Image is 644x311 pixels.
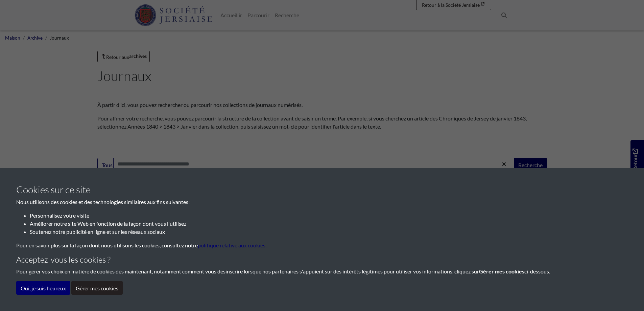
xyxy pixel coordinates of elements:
[524,268,550,274] font: ci-dessous.
[16,281,70,295] button: Oui, je suis heureux
[30,220,186,227] font: Améliorer notre site Web en fonction de la façon dont vous l'utilisez
[76,285,118,291] font: Gérer mes cookies
[16,254,111,265] font: Acceptez-vous les cookies ?
[21,285,66,291] font: Oui, je suis heureux
[16,199,191,205] font: Nous utilisons des cookies et des technologies similaires aux fins suivantes :
[16,268,479,274] font: Pour gérer vos choix en matière de cookies dès maintenant, notamment comment vous désinscrire lor...
[30,212,89,219] font: Personnalisez votre visite
[16,184,91,195] font: Cookies sur ce site
[30,228,165,235] font: Soutenez notre publicité en ligne et sur les réseaux sociaux
[16,242,198,248] font: Pour en savoir plus sur la façon dont nous utilisons les cookies, consultez notre
[198,242,267,248] font: politique relative aux cookies .
[71,281,123,295] button: Gérer mes cookies
[479,268,524,274] font: Gérer mes cookies
[198,242,267,248] a: en savoir plus sur les cookies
